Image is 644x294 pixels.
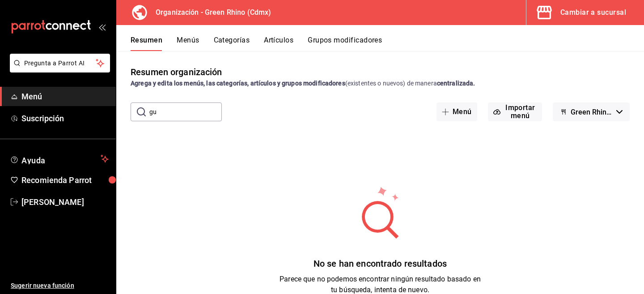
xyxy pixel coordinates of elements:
[308,36,382,51] button: Grupos modificadores
[280,275,481,294] span: Parece que no podemos encontrar ningún resultado basado en tu búsqueda, intenta de nuevo.
[21,112,109,124] span: Suscripción
[131,65,222,79] div: Resumen organización
[131,80,345,87] strong: Agrega y edita los menús, las categorías, artículos y grupos modificadores
[280,257,481,270] div: No se han encontrado resultados
[214,36,250,51] button: Categorías
[98,23,106,30] button: open_drawer_menu
[24,59,96,68] span: Pregunta a Parrot AI
[436,102,477,121] button: Menú
[437,80,475,87] strong: centralizada.
[148,7,271,18] h3: Organización - Green Rhino (Cdmx)
[553,102,630,121] button: Green Rhino - Borrador
[571,108,613,116] span: Green Rhino - Borrador
[177,36,199,51] button: Menús
[560,6,626,19] div: Cambiar a sucursal
[21,196,109,208] span: [PERSON_NAME]
[21,174,109,186] span: Recomienda Parrot
[131,79,630,88] div: (existentes o nuevos) de manera
[149,103,222,121] input: Buscar menú
[11,281,109,290] span: Sugerir nueva función
[264,36,293,51] button: Artículos
[131,36,644,51] div: navigation tabs
[21,90,109,102] span: Menú
[21,153,97,164] span: Ayuda
[6,65,110,74] a: Pregunta a Parrot AI
[131,36,162,51] button: Resumen
[488,102,542,121] button: Importar menú
[10,54,110,72] button: Pregunta a Parrot AI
